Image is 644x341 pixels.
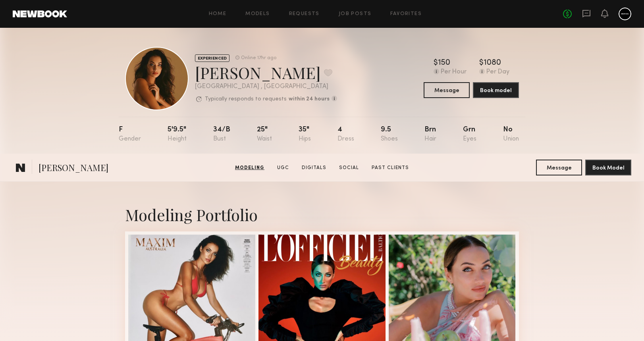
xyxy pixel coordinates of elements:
a: Modeling [232,164,268,171]
div: $ [479,59,484,67]
a: Favorites [390,12,422,17]
div: [GEOGRAPHIC_DATA] , [GEOGRAPHIC_DATA] [195,83,337,90]
button: Book Model [585,160,631,175]
a: Models [245,12,270,17]
a: Digitals [299,164,330,171]
a: Job Posts [339,12,372,17]
p: Typically responds to requests [205,96,287,102]
div: 9.5 [381,126,398,143]
a: Past Clients [368,164,412,171]
div: 150 [438,59,450,67]
a: Home [209,12,227,17]
div: 25" [257,126,272,143]
div: Per Day [486,69,509,76]
button: Message [536,160,582,175]
div: 4 [337,126,354,143]
div: [PERSON_NAME] [195,62,337,83]
a: Social [336,164,362,171]
a: Book Model [585,164,631,171]
div: 35" [299,126,311,143]
div: No [503,126,519,143]
div: 1080 [484,59,501,67]
div: F [119,126,141,143]
a: Requests [289,12,320,17]
div: $ [434,59,438,67]
div: 5'9.5" [168,126,187,143]
div: Brn [424,126,436,143]
button: Book model [473,82,519,98]
a: UGC [274,164,292,171]
div: EXPERIENCED [195,54,229,62]
div: 34/b [213,126,230,143]
div: Per Hour [441,69,467,76]
button: Message [424,82,470,98]
b: within 24 hours [289,96,330,102]
div: Online 17hr ago [241,56,276,61]
span: [PERSON_NAME] [39,162,108,175]
div: Modeling Portfolio [125,204,519,225]
div: Grn [463,126,476,143]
